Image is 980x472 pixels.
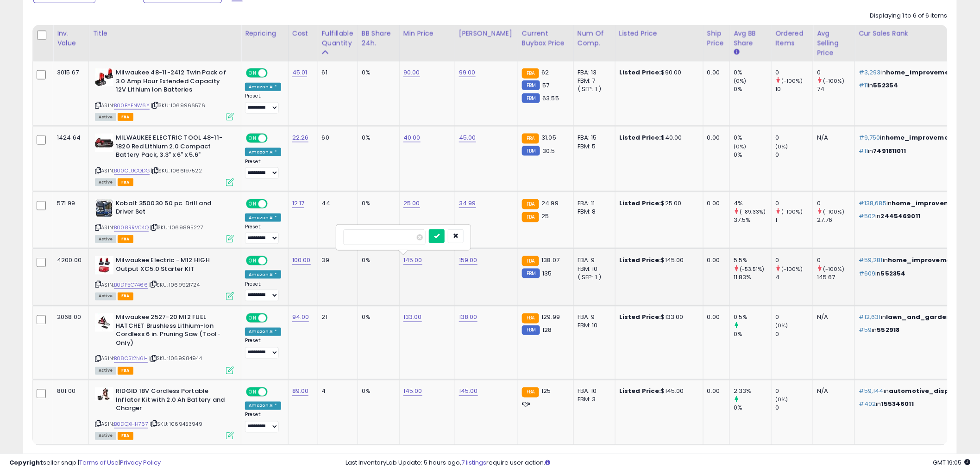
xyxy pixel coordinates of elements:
span: ON [247,200,258,208]
div: FBA: 13 [578,68,608,77]
span: | SKU: 1069984944 [149,355,202,362]
span: FBA [118,235,133,243]
b: MILWAUKEE ELECTRIC TOOL 48-11-1820 Red Lithium 2.0 Compact Battery Pack, 3.3" x 6" x 5.6" [116,134,228,162]
div: 11.83% [734,273,771,282]
div: $145.00 [619,256,696,264]
a: B0DQXHH767 [114,421,148,429]
span: FBA [118,113,133,121]
small: FBA [522,68,539,79]
div: Avg Selling Price [817,29,851,58]
small: Avg BB Share. [734,48,739,56]
span: | SKU: 1069921724 [149,281,200,288]
b: Listed Price: [619,133,661,142]
div: FBM: 7 [578,77,608,85]
span: FBA [118,293,133,300]
span: All listings currently available for purchase on Amazon [95,178,116,186]
small: (0%) [734,77,747,85]
div: 0% [362,387,392,396]
div: Preset: [245,338,281,359]
b: Listed Price: [619,313,661,322]
span: | SKU: 1069966576 [151,102,205,109]
span: FBA [118,178,133,186]
span: 128 [542,326,552,335]
a: B00BYFNW6Y [114,102,150,110]
div: 0 [817,68,854,77]
div: 0% [734,68,771,77]
a: Terms of Use [79,458,119,467]
div: $25.00 [619,199,696,208]
div: ASIN: [95,68,234,120]
small: FBA [522,256,539,266]
span: 25 [541,212,549,221]
div: Preset: [245,93,281,114]
div: Min Price [403,29,451,38]
small: FBM [522,146,540,156]
span: #11 [859,81,868,90]
b: Listed Price: [619,199,661,208]
div: 0% [362,313,392,322]
span: 30.5 [542,147,555,155]
a: 25.00 [403,199,420,208]
a: 159.00 [459,256,477,265]
div: N/A [817,134,848,142]
div: 0.00 [707,313,722,322]
div: $145.00 [619,387,696,396]
div: Displaying 1 to 6 of 6 items [870,12,948,20]
div: 0 [775,151,813,159]
span: #3,293 [859,68,881,77]
strong: Copyright [9,458,43,467]
div: Inv. value [57,29,85,48]
div: Last InventoryLab Update: 5 hours ago, require user action. [346,459,971,467]
span: FBA [118,367,133,375]
div: N/A [817,313,848,322]
span: #12,631 [859,313,881,322]
div: Preset: [245,224,281,245]
a: 145.00 [459,387,478,396]
div: Cost [292,29,314,38]
a: 145.00 [403,256,422,265]
small: (0%) [775,143,788,150]
div: [PERSON_NAME] [459,29,514,38]
div: 0 [775,331,813,339]
div: FBM: 5 [578,142,608,151]
span: 552354 [881,269,906,278]
span: 63.55 [542,94,559,103]
b: Milwaukee 48-11-2412 Twin Pack of 3.0 Amp Hour Extended Capacity 12V Lithium Ion Batteries [116,68,228,97]
span: 138.07 [541,256,559,264]
span: All listings currently available for purchase on Amazon [95,432,116,440]
div: 0 [817,199,854,208]
div: Fulfillable Quantity [322,29,354,48]
div: FBM: 10 [578,322,608,330]
div: ( SFP: 1 ) [578,85,608,93]
div: FBA: 9 [578,256,608,264]
div: 0% [362,68,392,77]
div: $40.00 [619,134,696,142]
div: seller snap | | [9,459,161,467]
div: ASIN: [95,387,234,439]
span: | SKU: 1069895227 [150,224,203,231]
small: (-100%) [823,77,844,85]
div: BB Share 24h. [362,29,396,48]
span: 7491811011 [873,147,906,155]
div: 0 [775,256,813,264]
a: 22.26 [292,133,309,142]
div: 10 [775,85,813,93]
span: ON [247,388,258,396]
a: 89.00 [292,387,309,396]
div: 44 [322,199,351,208]
div: 801.00 [57,387,82,396]
div: 0% [734,134,771,142]
div: 0% [362,199,392,208]
span: 552918 [877,326,900,335]
div: 0 [775,313,813,322]
div: 61 [322,68,351,77]
div: Amazon AI * [245,148,281,156]
span: #9,750 [859,133,880,142]
span: ON [247,257,258,265]
small: (0%) [734,143,747,150]
div: 0 [775,404,813,412]
div: 0% [734,151,771,159]
span: All listings currently available for purchase on Amazon [95,367,116,375]
a: B08CS12N6H [114,355,148,363]
div: 0 [775,387,813,396]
